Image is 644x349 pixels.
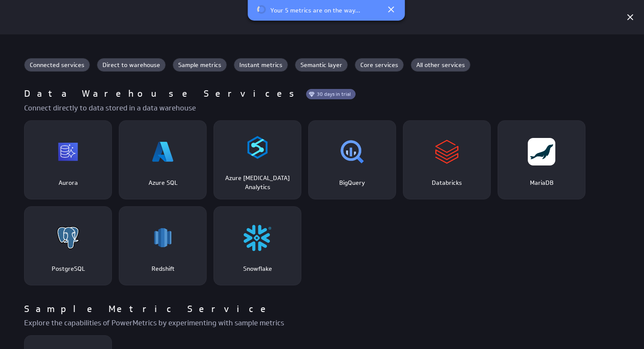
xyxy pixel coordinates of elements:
[412,178,481,187] p: Databricks
[313,91,355,97] span: 30 days in trial
[318,178,387,187] p: BigQuery
[234,61,288,70] span: Instant metrics
[223,174,292,192] p: Azure [MEDICAL_DATA] Analytics
[24,120,112,199] div: Aurora
[149,138,176,165] img: Azure.png
[34,178,102,187] p: Aurora
[507,178,576,187] p: MariaDB
[214,206,301,285] div: Snowflake
[295,61,347,70] span: Semantic layer
[24,303,273,316] p: Sample Metric Service
[355,61,403,70] span: Core services
[498,120,585,199] div: MariaDB
[24,206,112,285] div: PostgreSQL
[25,61,90,70] span: Connected services
[128,264,197,273] p: Redshift
[149,224,176,251] img: Amazon_Redshift.png
[119,206,207,285] div: Redshift
[223,264,292,273] p: Snowflake
[270,4,369,16] p: Your 5 metrics are on the way...
[308,120,396,199] div: BigQuery
[54,224,82,251] img: Postgresql.png
[338,138,366,165] img: bigquery.png
[244,134,271,161] img: azure_synapse.png
[34,264,102,273] p: PostgreSQL
[128,178,197,187] p: Azure SQL
[433,138,461,165] img: Databricks.png
[24,87,303,101] p: Data Warehouse Services
[24,318,627,328] p: Explore the capabilities of PowerMetrics by experimenting with sample metrics
[214,120,301,199] div: Azure Synapse Analytics
[411,61,470,70] span: All other services
[119,120,207,199] div: Azure SQL
[403,120,491,199] div: Databricks
[173,61,226,70] span: Sample metrics
[623,10,638,24] div: Cancel
[54,138,82,165] img: Aurora.png
[244,224,271,251] img: snowflake.png
[24,103,627,113] p: Connect directly to data stored in a data warehouse
[528,138,555,165] img: MariaDB.png
[97,61,165,70] span: Direct to warehouse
